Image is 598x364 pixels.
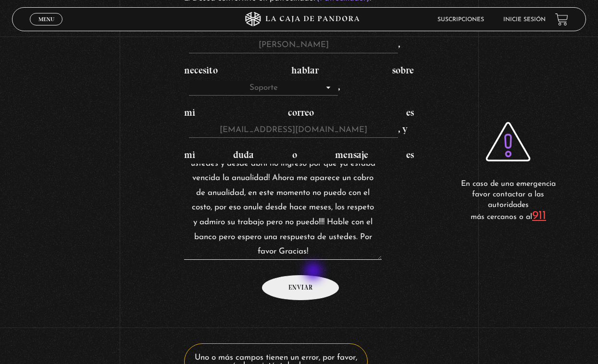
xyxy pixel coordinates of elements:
a: Suscripciones [437,17,484,23]
span: Cerrar [35,24,58,31]
a: Inicie sesión [503,17,546,23]
input: mi correo es, y [189,123,398,138]
input: Enviar [262,275,339,301]
select: necesito hablar sobre, [189,81,338,96]
a: 911 [532,210,546,222]
label: necesito hablar sobre , [184,64,414,92]
span: Menu [38,16,54,22]
label: mi duda o mensaje es [184,149,414,262]
p: En caso de una emergencia favor contactar a las autoridades más cercanos o al [456,179,561,223]
input: Mi nombre es, [189,38,398,53]
label: Mi nombre es , [184,22,414,50]
textarea: mi duda o mensaje es [184,164,382,260]
a: View your shopping cart [555,13,568,26]
label: mi correo es , y [184,107,414,134]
